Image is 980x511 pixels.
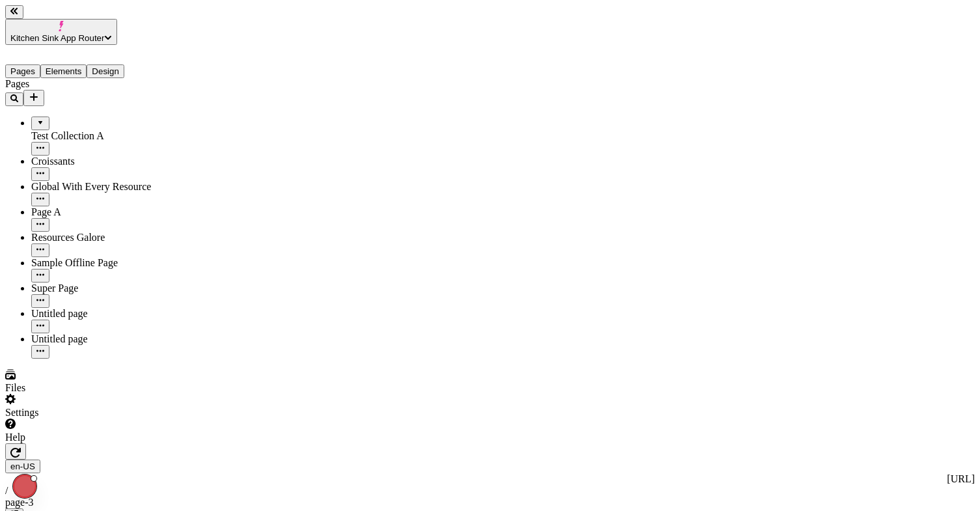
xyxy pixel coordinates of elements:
span: en-US [10,462,35,471]
div: Test Collection A [31,130,161,142]
div: Sample Offline Page [31,257,161,269]
span: Kitchen Sink App Router [10,33,104,43]
button: Add new [23,90,44,106]
div: Help [5,432,161,443]
div: Untitled page [31,308,161,320]
p: Cookie Test Route [5,10,190,22]
div: / [5,485,975,497]
div: Super Page [31,283,161,294]
div: Settings [5,407,161,419]
button: Elements [40,64,87,78]
div: Files [5,382,161,394]
div: [URL] [5,473,975,485]
div: Page A [31,206,161,218]
button: Pages [5,64,40,78]
div: Pages [5,78,161,90]
button: Kitchen Sink App Router [5,19,117,45]
div: Croissants [31,156,161,167]
button: Design [87,64,124,78]
button: Open locale picker [5,460,40,473]
div: Untitled page [31,333,161,345]
div: Global With Every Resource [31,181,161,193]
div: page-3 [5,497,975,508]
div: Resources Galore [31,232,161,243]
